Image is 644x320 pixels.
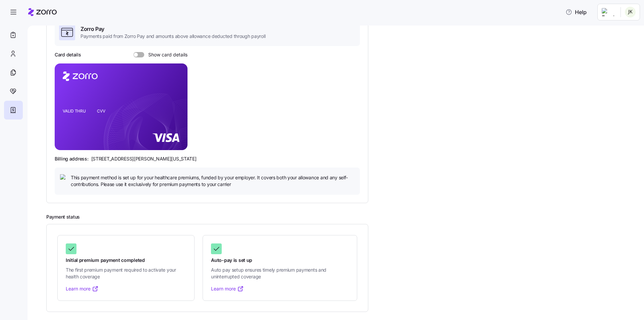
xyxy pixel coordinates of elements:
[566,8,587,16] span: Help
[66,257,186,264] span: Initial premium payment completed
[55,155,89,162] span: Billing address:
[80,33,265,40] span: Payments paid from Zorro Pay and amounts above allowance deducted through payroll
[60,174,68,182] img: icon bulb
[144,52,187,57] span: Show card details
[63,108,86,113] tspan: VALID THRU
[211,285,244,292] a: Learn more
[66,267,186,280] span: The first premium payment required to activate your health coverage
[80,25,265,33] span: Zorro Pay
[625,7,636,17] img: ad5fa66792cc681e3633056ed3a36f83
[71,174,355,188] span: This payment method is set up for your healthcare premiums, funded by your employer. It covers bo...
[91,155,197,162] span: [STREET_ADDRESS][PERSON_NAME][US_STATE]
[66,285,99,292] a: Learn more
[97,108,105,113] tspan: CVV
[560,5,592,19] button: Help
[55,51,81,58] h3: Card details
[211,257,349,264] span: Auto-pay is set up
[602,8,615,16] img: Employer logo
[46,214,635,220] h2: Payment status
[211,267,349,280] span: Auto pay setup ensures timely premium payments and uninterrupted coverage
